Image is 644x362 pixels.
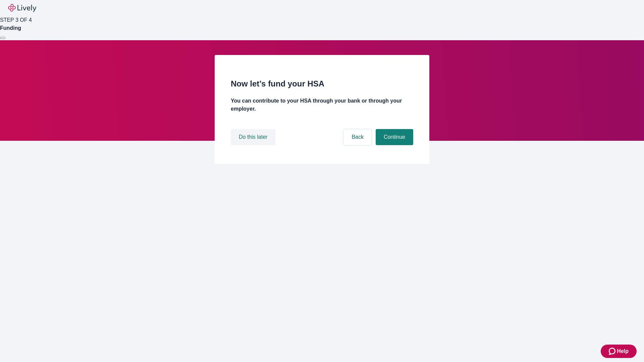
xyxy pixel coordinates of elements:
[376,129,413,145] button: Continue
[8,4,36,12] img: Lively
[231,97,413,113] h4: You can contribute to your HSA through your bank or through your employer.
[609,347,617,355] svg: Zendesk support icon
[343,129,372,145] button: Back
[231,78,413,90] h2: Now let’s fund your HSA
[617,347,629,355] span: Help
[231,129,275,145] button: Do this later
[601,345,637,358] button: Zendesk support iconHelp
